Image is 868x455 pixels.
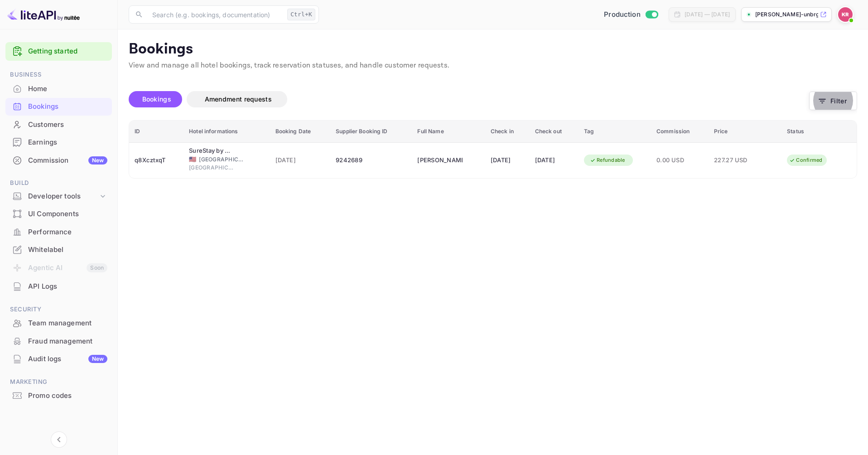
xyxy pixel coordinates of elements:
a: Getting started [28,46,107,57]
div: Jordan Hayes [417,153,463,168]
a: API Logs [5,278,112,295]
th: Commission [651,121,709,143]
div: Home [5,80,112,98]
div: Promo codes [5,387,112,405]
span: [GEOGRAPHIC_DATA] [199,155,244,164]
div: Fraud management [5,333,112,350]
span: Bookings [142,95,171,103]
div: Earnings [28,137,107,148]
div: Team management [5,315,112,332]
th: Price [709,121,781,143]
img: LiteAPI logo [7,7,80,22]
span: Production [604,10,641,20]
th: ID [129,121,183,143]
div: API Logs [5,278,112,295]
div: Whitelabel [28,245,107,255]
th: Full Name [412,121,485,143]
img: Kobus Roux [838,7,853,22]
p: Bookings [129,40,857,58]
a: Promo codes [5,387,112,404]
div: [DATE] — [DATE] [685,10,730,19]
table: booking table [129,121,857,178]
th: Supplier Booking ID [330,121,412,143]
div: Getting started [5,42,112,61]
span: United States of America [189,156,196,162]
th: Tag [579,121,651,143]
div: Confirmed [783,155,828,166]
p: View and manage all hotel bookings, track reservation statuses, and handle customer requests. [129,60,857,71]
div: UI Components [28,209,107,219]
div: Audit logs [28,354,107,364]
div: [DATE] [535,153,573,168]
div: Audit logsNew [5,350,112,368]
div: account-settings tabs [129,91,809,107]
a: Performance [5,223,112,240]
p: [PERSON_NAME]-unbrg.[PERSON_NAME]... [755,10,818,19]
div: Promo codes [28,391,107,401]
button: Collapse navigation [51,431,67,448]
div: SureStay by Best Western San Francisco Marina District [189,146,234,155]
div: Bookings [28,102,107,112]
a: Customers [5,116,112,133]
span: Build [5,178,112,188]
span: [GEOGRAPHIC_DATA] [189,164,234,172]
div: Performance [28,227,107,237]
div: API Logs [28,281,107,292]
th: Status [781,121,857,143]
a: Fraud management [5,333,112,349]
a: Bookings [5,98,112,115]
div: Ctrl+K [287,9,315,20]
span: Security [5,305,112,315]
th: Check out [530,121,579,143]
span: 0.00 USD [656,155,703,165]
div: CommissionNew [5,152,112,169]
div: Customers [5,116,112,134]
div: [DATE] [491,153,524,168]
div: q8XcztxqT [135,153,178,168]
div: 9242689 [336,153,406,168]
div: New [88,156,107,165]
div: UI Components [5,205,112,223]
a: Earnings [5,134,112,150]
div: Home [28,84,107,94]
div: Whitelabel [5,241,112,259]
div: Team management [28,318,107,329]
span: 227.27 USD [714,155,759,165]
div: Customers [28,120,107,130]
a: Team management [5,315,112,331]
div: Commission [28,155,107,166]
div: Fraud management [28,336,107,347]
a: Home [5,80,112,97]
a: Audit logsNew [5,350,112,367]
div: Performance [5,223,112,241]
a: UI Components [5,205,112,222]
th: Check in [485,121,530,143]
a: Whitelabel [5,241,112,258]
div: New [88,355,107,363]
span: Marketing [5,377,112,387]
div: Switch to Sandbox mode [600,10,661,20]
div: Earnings [5,134,112,151]
span: Amendment requests [205,95,272,103]
th: Hotel informations [183,121,270,143]
div: Developer tools [28,191,98,202]
span: [DATE] [275,155,325,165]
div: Refundable [584,155,631,166]
div: Developer tools [5,189,112,204]
span: Business [5,70,112,80]
button: Filter [809,92,857,110]
input: Search (e.g. bookings, documentation) [147,5,284,24]
div: Bookings [5,98,112,116]
a: CommissionNew [5,152,112,169]
th: Booking Date [270,121,331,143]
